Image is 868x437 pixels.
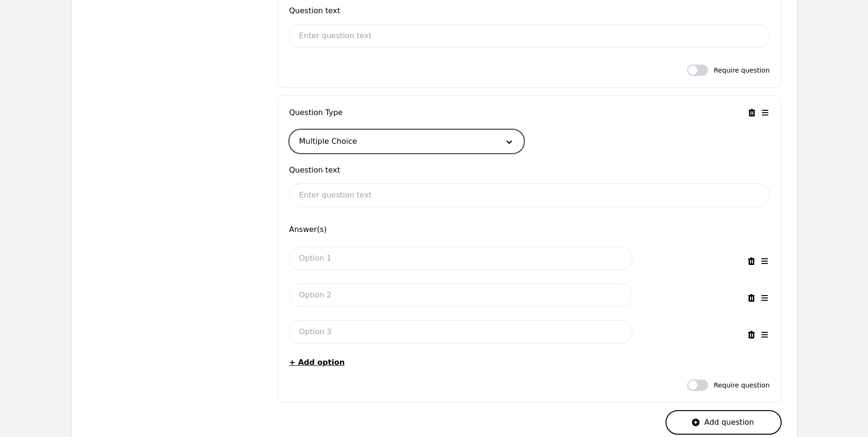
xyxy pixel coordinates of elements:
button: + Add option [289,357,345,368]
span: Require question [714,380,769,390]
span: Require question [714,66,769,75]
input: Enter question text [289,24,770,48]
input: Enter question text [289,183,770,207]
button: Add question [666,410,781,435]
div: Answer(s) [289,224,770,235]
input: Option 3 [289,320,632,344]
span: Question Type [289,107,343,118]
span: Question text [289,5,770,16]
span: Question text [289,165,770,176]
input: Option 1 [289,247,632,270]
input: Option 2 [289,283,632,307]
